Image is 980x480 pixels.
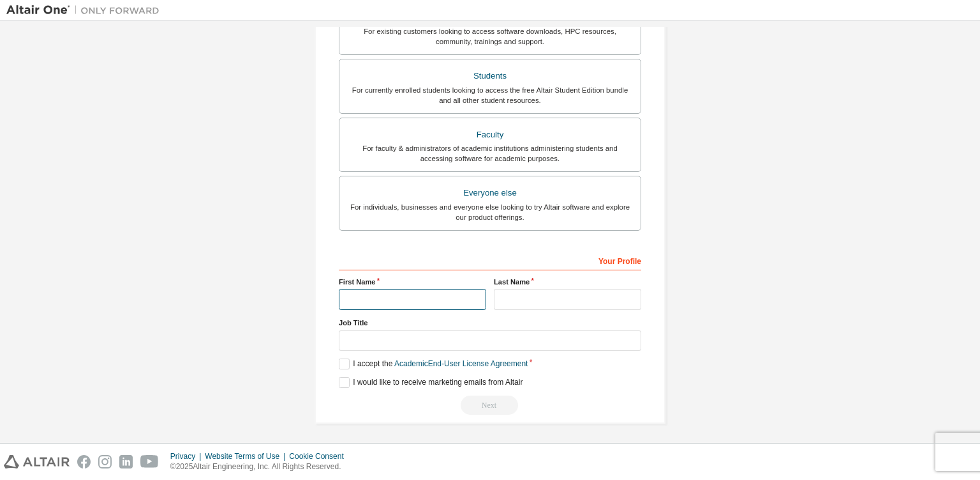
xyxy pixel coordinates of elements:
p: © 2025 Altair Engineering, Inc. All Rights Reserved. [170,461,352,472]
label: Last Name [494,277,641,287]
img: linkedin.svg [119,455,133,468]
label: I would like to receive marketing emails from Altair [339,377,523,388]
img: facebook.svg [77,455,91,468]
div: Read and acccept EULA to continue [339,396,641,415]
div: Privacy [170,451,205,461]
div: Students [347,67,633,85]
div: Website Terms of Use [205,451,289,461]
div: For currently enrolled students looking to access the free Altair Student Edition bundle and all ... [347,85,633,105]
img: instagram.svg [98,455,112,468]
div: Faculty [347,126,633,144]
a: Academic End-User License Agreement [394,359,528,368]
img: Altair One [6,4,166,17]
label: First Name [339,277,486,287]
div: Everyone else [347,184,633,202]
label: Job Title [339,318,641,328]
div: For existing customers looking to access software downloads, HPC resources, community, trainings ... [347,26,633,47]
div: Your Profile [339,250,641,270]
img: youtube.svg [140,455,159,468]
div: For individuals, businesses and everyone else looking to try Altair software and explore our prod... [347,202,633,222]
div: Cookie Consent [289,451,351,461]
img: altair_logo.svg [4,455,70,468]
label: I accept the [339,359,528,369]
div: For faculty & administrators of academic institutions administering students and accessing softwa... [347,143,633,164]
